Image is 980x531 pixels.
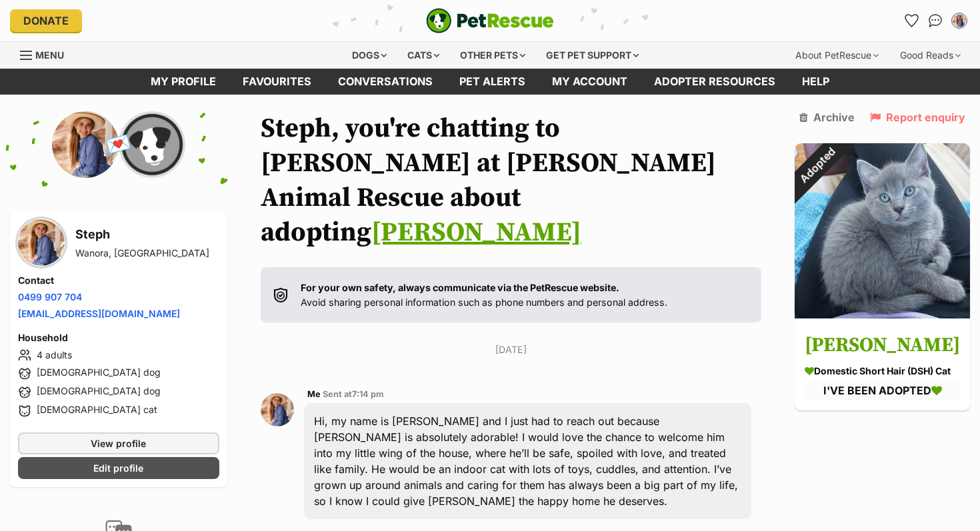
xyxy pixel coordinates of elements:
a: [PERSON_NAME] [371,216,581,249]
img: logo-e224e6f780fb5917bec1dbf3a21bbac754714ae5b6737aabdf751b685950b380.svg [426,8,554,33]
img: chat-41dd97257d64d25036548639549fe6c8038ab92f7586957e7f3b1b290dea8141.svg [929,14,943,27]
li: [DEMOGRAPHIC_DATA] dog [18,366,219,382]
p: Avoid sharing personal information such as phone numbers and personal address. [301,280,667,309]
div: Get pet support [537,42,648,69]
span: Me [307,389,321,399]
a: Adopted [795,308,970,321]
a: Donate [10,9,82,32]
div: I'VE BEEN ADOPTED [805,381,960,400]
a: conversations [325,69,446,95]
ul: Account quick links [901,10,970,31]
a: Help [789,69,843,95]
span: Menu [35,49,64,61]
img: Steph profile pic [261,393,294,426]
a: Menu [20,42,73,66]
a: My profile [137,69,229,95]
a: Conversations [925,10,946,31]
a: Edit profile [18,457,219,479]
li: 4 adults [18,347,219,363]
div: Dogs [343,42,396,69]
span: Edit profile [93,461,143,475]
a: Archive [799,111,855,123]
strong: For your own safety, always communicate via the PetRescue website. [301,282,619,293]
img: DRU Animal Rescue profile pic [119,111,185,178]
span: Sent at [323,389,384,399]
img: Steph profile pic [953,14,966,27]
div: Cats [398,42,449,69]
h4: Household [18,331,219,344]
span: 7:14 pm [352,389,384,399]
li: [DEMOGRAPHIC_DATA] cat [18,403,219,419]
p: [DATE] [261,342,761,356]
h3: Steph [75,225,209,244]
a: Report enquiry [870,111,965,123]
div: Good Reads [891,42,970,69]
a: PetRescue [426,8,554,33]
div: About PetRescue [786,42,888,69]
a: Favourites [229,69,325,95]
h4: Contact [18,274,219,287]
a: My account [539,69,641,95]
span: View profile [91,436,146,450]
img: Steph profile pic [18,219,65,266]
a: Adopter resources [641,69,789,95]
button: My account [949,10,970,31]
div: Adopted [777,126,857,205]
a: 0499 907 704 [18,291,82,302]
span: 💌 [103,130,133,159]
a: View profile [18,432,219,454]
img: Steph profile pic [52,111,119,178]
a: [EMAIL_ADDRESS][DOMAIN_NAME] [18,308,180,319]
img: Sammy [795,143,970,318]
h1: Steph, you're chatting to [PERSON_NAME] at [PERSON_NAME] Animal Rescue about adopting [261,111,761,250]
a: Favourites [901,10,922,31]
h3: [PERSON_NAME] [805,330,960,360]
div: Hi, my name is [PERSON_NAME] and I just had to reach out because [PERSON_NAME] is absolutely ador... [304,403,751,519]
a: Pet alerts [446,69,539,95]
div: Other pets [451,42,535,69]
div: Wanora, [GEOGRAPHIC_DATA] [75,247,209,260]
a: [PERSON_NAME] Domestic Short Hair (DSH) Cat I'VE BEEN ADOPTED [795,320,970,410]
li: [DEMOGRAPHIC_DATA] dog [18,384,219,400]
div: Domestic Short Hair (DSH) Cat [805,364,960,378]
